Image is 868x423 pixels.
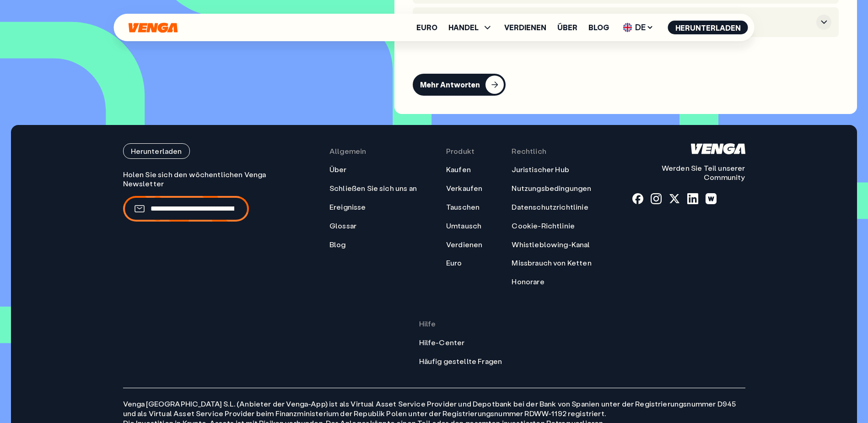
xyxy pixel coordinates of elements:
a: instagram [651,193,662,204]
a: Glossar [329,221,356,231]
a: Tauschen [446,202,480,212]
a: Schließen Sie sich uns an [329,184,417,193]
a: Cookie-Richtlinie [512,221,575,231]
button: Mehr Antworten [413,74,506,96]
a: Blog [329,240,346,249]
div: Mehr Antworten [420,80,480,89]
svg: Heim [691,143,745,154]
a: Juristischer Hub [512,165,569,174]
a: Nutzungsbedingungen [512,184,591,193]
a: Hilfe-Center [419,338,465,347]
svg: Heim [128,22,179,33]
a: Euro [446,258,462,268]
a: Häufig gestellte Fragen [419,357,502,366]
a: Missbrauch von Ketten [512,258,591,268]
a: Whistleblowing-Kanal [512,240,590,249]
a: Über [557,24,577,31]
a: Kaufen [446,165,471,174]
a: Euro [416,24,437,31]
font: DE [635,22,646,33]
img: flaggen-uk [623,23,632,32]
a: warpcast [706,193,717,204]
button: Herunterladen [668,21,748,34]
a: linkedin [687,193,698,204]
span: HANDEL [448,24,479,31]
button: Herunterladen [123,143,190,159]
p: Werden Sie Teil unserer Community [632,163,745,183]
span: Produkt [446,146,474,156]
a: Ereignisse [329,202,366,212]
a: Verdienen [446,240,482,249]
span: Allgemein [329,146,366,156]
a: x [669,193,680,204]
a: Verdienen [504,24,546,31]
a: Verkaufen [446,184,482,193]
p: Holen Sie sich den wöchentlichen Venga Newsletter [123,170,289,189]
a: Blog [588,24,609,31]
span: DE [620,20,657,35]
a: Honorare [512,277,544,287]
a: Über [329,165,347,174]
span: Rechtlich [512,146,546,156]
a: Herunterladen [123,143,289,159]
span: Hilfe [419,319,436,329]
a: Datenschutzrichtlinie [512,202,588,212]
a: fb [632,193,643,204]
span: HANDEL [448,22,493,33]
a: Umtausch [446,221,481,231]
